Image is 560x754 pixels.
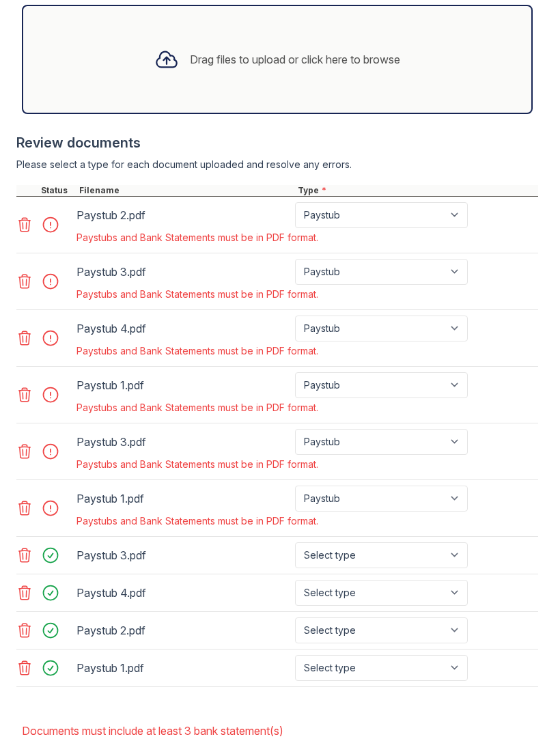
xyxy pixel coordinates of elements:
div: Paystub 2.pdf [76,619,290,641]
div: Paystub 1.pdf [76,657,290,679]
div: Please select a type for each document uploaded and resolve any errors. [16,158,538,171]
li: Documents must include at least 3 bank statement(s) [22,717,538,744]
div: Paystub 3.pdf [76,431,290,453]
div: Paystubs and Bank Statements must be in PDF format. [76,458,471,471]
div: Paystubs and Bank Statements must be in PDF format. [76,514,471,528]
div: Status [38,185,76,196]
div: Paystub 1.pdf [76,374,290,396]
div: Paystubs and Bank Statements must be in PDF format. [76,344,471,358]
div: Paystubs and Bank Statements must be in PDF format. [76,231,471,245]
div: Paystub 4.pdf [76,318,290,339]
div: Paystub 3.pdf [76,261,290,283]
div: Paystub 3.pdf [76,544,290,566]
div: Paystubs and Bank Statements must be in PDF format. [76,288,471,301]
div: Paystub 1.pdf [76,488,290,509]
div: Paystubs and Bank Statements must be in PDF format. [76,401,471,415]
div: Type [295,185,538,196]
div: Review documents [16,133,538,152]
div: Paystub 4.pdf [76,582,290,604]
div: Drag files to upload or click here to browse [190,51,400,68]
div: Paystub 2.pdf [76,204,290,226]
div: Filename [76,185,295,196]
